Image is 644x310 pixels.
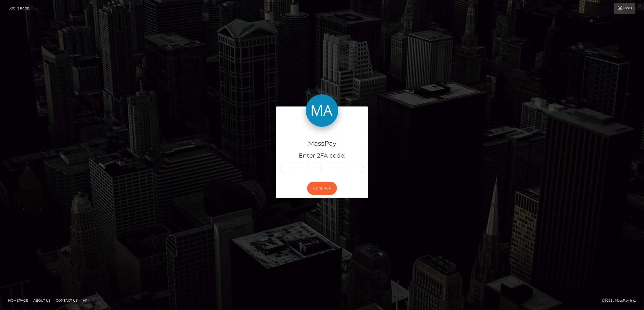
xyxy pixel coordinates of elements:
img: MassPay [306,94,338,127]
h5: Enter 2FA code: [280,152,364,160]
button: Continue [307,182,337,195]
a: Login Page [8,3,29,14]
a: API [81,296,91,305]
a: Contact Us [54,296,80,305]
a: Login [614,3,635,14]
a: About Us [31,296,52,305]
a: Homepage [6,296,30,305]
div: © 2025 , MassPay Inc. [602,298,640,304]
h4: MassPay [280,139,364,148]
